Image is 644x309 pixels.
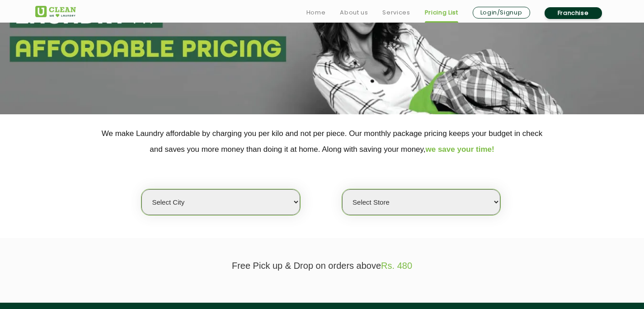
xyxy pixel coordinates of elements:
img: UClean Laundry and Dry Cleaning [35,6,76,17]
a: Franchise [545,7,602,19]
a: About us [340,7,368,18]
span: Rs. 480 [381,261,412,271]
span: we save your time! [426,145,494,154]
p: Free Pick up & Drop on orders above [35,261,609,271]
a: Home [306,7,326,18]
a: Pricing List [425,7,458,18]
a: Login/Signup [473,7,530,19]
p: We make Laundry affordable by charging you per kilo and not per piece. Our monthly package pricin... [35,126,609,157]
a: Services [382,7,410,18]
